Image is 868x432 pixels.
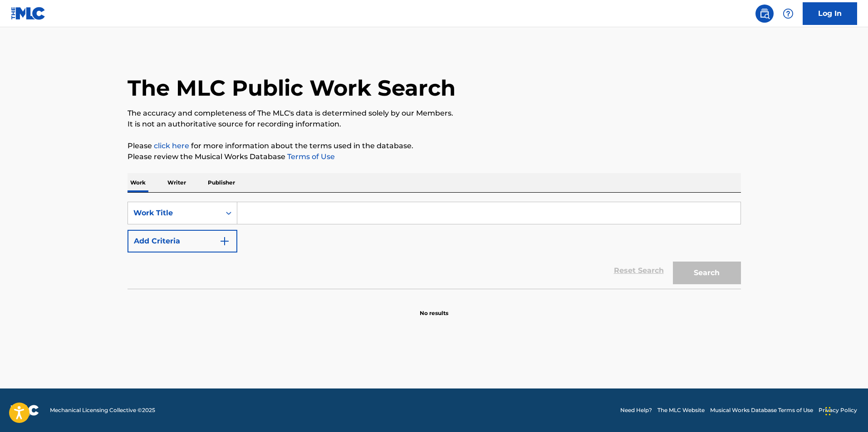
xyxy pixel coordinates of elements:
button: Add Criteria [128,230,237,252]
p: Please review the Musical Works Database [128,151,741,162]
iframe: Chat Widget [823,388,868,432]
a: The MLC Website [657,406,705,414]
a: click here [154,141,189,150]
a: Public Search [755,5,774,23]
div: Help [779,5,797,23]
a: Log In [803,2,857,25]
img: MLC Logo [11,7,46,20]
h1: The MLC Public Work Search [128,74,456,102]
img: logo [11,405,39,416]
form: Search Form [128,202,741,289]
p: Publisher [205,173,238,192]
div: Work Title [133,208,215,218]
a: Musical Works Database Terms of Use [710,406,813,414]
a: Terms of Use [285,152,335,161]
img: search [759,8,770,19]
img: 9d2ae6d4665cec9f34b9.svg [219,236,230,247]
a: Need Help? [620,406,652,414]
a: Privacy Policy [819,406,857,414]
p: Please for more information about the terms used in the database. [128,141,741,151]
p: Writer [165,173,189,192]
p: The accuracy and completeness of The MLC's data is determined solely by our Members. [128,108,741,119]
p: Work [128,173,148,192]
p: No results [420,298,448,317]
img: help [783,8,794,19]
span: Mechanical Licensing Collective © 2025 [50,406,155,414]
div: Drag [825,398,831,425]
p: It is not an authoritative source for recording information. [128,119,741,130]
